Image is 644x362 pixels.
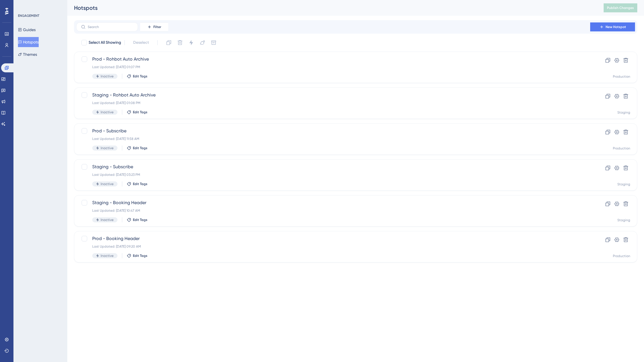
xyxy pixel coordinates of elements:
[18,37,39,47] button: Hotspots
[617,218,630,222] div: Staging
[133,218,147,222] span: Edit Tags
[92,137,574,141] div: Last Updated: [DATE] 11:58 AM
[133,182,147,186] span: Edit Tags
[88,25,133,29] input: Search
[92,244,574,249] div: Last Updated: [DATE] 09:20 AM
[127,253,147,258] button: Edit Tags
[613,254,630,258] div: Production
[92,208,574,213] div: Last Updated: [DATE] 10:47 AM
[101,74,114,79] span: Inactive
[133,39,149,46] span: Deselect
[133,253,147,258] span: Edit Tags
[133,74,147,79] span: Edit Tags
[617,182,630,186] div: Staging
[18,13,39,18] div: ENGAGEMENT
[590,22,635,31] button: New Hotspot
[101,182,114,186] span: Inactive
[133,110,147,114] span: Edit Tags
[18,49,37,59] button: Themes
[92,101,574,105] div: Last Updated: [DATE] 01:08 PM
[133,146,147,150] span: Edit Tags
[127,146,147,150] button: Edit Tags
[101,218,114,222] span: Inactive
[101,110,114,114] span: Inactive
[101,253,114,258] span: Inactive
[127,182,147,186] button: Edit Tags
[128,38,154,48] button: Deselect
[92,56,574,63] span: Prod - Rohbot Auto Archive
[92,235,574,242] span: Prod - Booking Header
[613,146,630,151] div: Production
[604,3,637,12] button: Publish Changes
[606,25,626,29] span: New Hotspot
[18,25,36,35] button: Guides
[101,146,114,150] span: Inactive
[127,110,147,114] button: Edit Tags
[92,65,574,69] div: Last Updated: [DATE] 01:07 PM
[607,6,634,10] span: Publish Changes
[92,92,574,98] span: Staging - Rohbot Auto Archive
[92,199,574,206] span: Staging - Booking Header
[153,25,161,29] span: Filter
[89,39,121,46] span: Select All Showing
[127,218,147,222] button: Edit Tags
[92,128,574,134] span: Prod - Subscribe
[613,74,630,79] div: Production
[140,22,168,31] button: Filter
[74,4,590,12] div: Hotspots
[92,172,574,177] div: Last Updated: [DATE] 03:23 PM
[617,110,630,115] div: Staging
[127,74,147,79] button: Edit Tags
[92,163,574,170] span: Staging - Subscribe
